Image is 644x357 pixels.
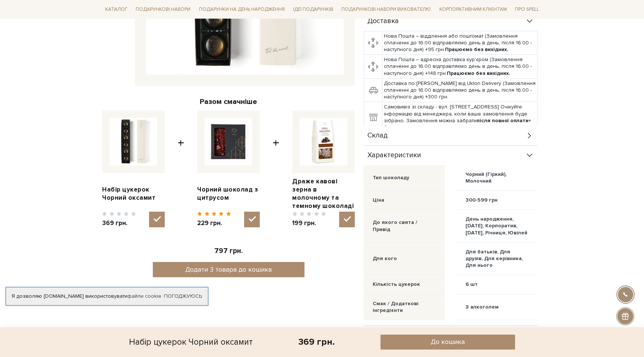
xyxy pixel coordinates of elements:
[373,197,384,203] div: Ціна
[465,216,528,236] div: День народження, [DATE], Корпоратив, [DATE], Річниця, Ювілей
[127,293,161,299] a: файли cookie
[382,31,537,55] td: Нова Пошта – відділення або поштомат (Замовлення сплаченні до 16:00 відправляємо день в день, піс...
[129,335,253,350] div: Набір цукерок Чорний оксамит
[292,219,326,227] span: 199 грн.
[133,4,193,15] a: Подарункові набори
[338,3,434,16] a: Подарункові набори вихователю
[292,177,355,210] a: Драже кавові зерна в молочному та темному шоколаді
[373,174,409,181] div: Тип шоколаду
[431,338,465,346] span: До кошика
[373,255,397,262] div: Для кого
[197,186,260,202] a: Чорний шоколад з цитрусом
[465,171,528,184] div: Чорний (Гіркий), Молочний
[214,247,243,255] span: 797 грн.
[367,132,388,139] span: Склад
[465,304,499,310] div: З алкоголем
[465,197,498,203] div: 300-599 грн
[381,335,515,350] button: До кошика
[102,97,355,107] div: Разом смачніше
[153,262,304,277] button: Додати 3 товара до кошика
[367,152,421,159] span: Характеристики
[367,18,399,25] span: Доставка
[196,4,288,15] a: Подарунки на День народження
[373,281,420,288] div: Кількість цукерок
[465,249,528,269] div: Для батьків, Для друзів, Для керівника, Для нього
[205,118,252,165] img: Чорний шоколад з цитрусом
[178,110,184,228] span: +
[197,219,231,227] span: 229 грн.
[382,102,537,133] td: Самовивіз зі складу - вул. [STREET_ADDRESS] Очікуйте інформацію від менеджера, коли ваше замовлен...
[477,117,528,124] b: після повної оплати
[102,4,130,15] a: Каталог
[273,110,279,228] span: +
[382,55,537,79] td: Нова Пошта – адресна доставка кур'єром (Замовлення сплаченні до 16:00 відправляємо день в день, п...
[6,293,208,300] div: Я дозволяю [DOMAIN_NAME] використовувати
[465,281,478,288] div: 6 шт
[512,4,542,15] a: Про Spell
[164,293,202,300] a: Погоджуюсь
[102,219,136,227] span: 369 грн.
[102,186,165,202] a: Набір цукерок Чорний оксамит
[299,336,335,348] div: 369 грн.
[373,219,436,233] div: До якого свята / Привід
[436,3,510,16] a: Корпоративним клієнтам
[290,4,336,15] a: Ідеї подарунків
[373,300,436,314] div: Смак / Додаткові інгредієнти
[382,78,537,102] td: Доставка по [PERSON_NAME] від Uklon Delivery (Замовлення сплаченні до 16:00 відправляємо день в д...
[300,118,347,165] img: Драже кавові зерна в молочному та темному шоколаді
[110,118,157,165] img: Набір цукерок Чорний оксамит
[447,70,510,76] b: Працюємо без вихідних.
[445,46,508,53] b: Працюємо без вихідних.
